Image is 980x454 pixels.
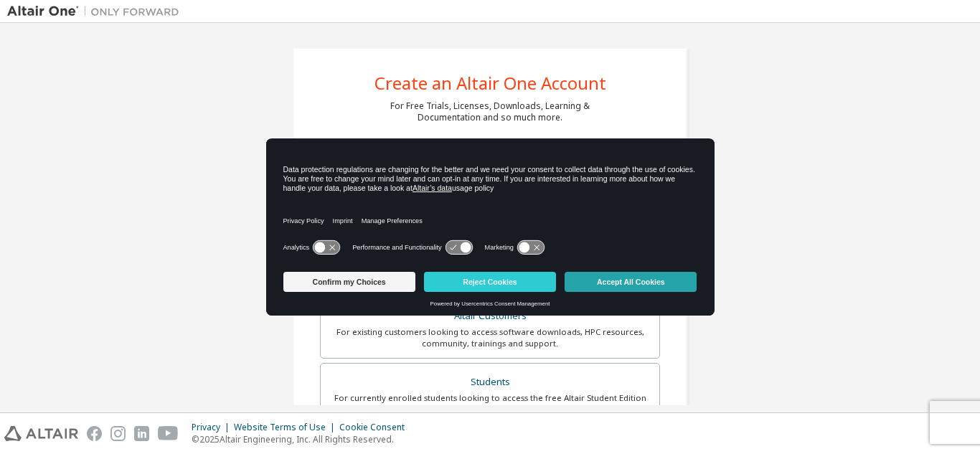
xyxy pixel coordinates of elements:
div: For existing customers looking to access software downloads, HPC resources, community, trainings ... [329,326,651,349]
div: For Free Trials, Licenses, Downloads, Learning & Documentation and so much more. [390,100,590,123]
div: Cookie Consent [339,422,413,433]
div: Privacy [192,422,234,433]
img: facebook.svg [87,426,102,441]
img: Altair One [7,4,187,19]
img: instagram.svg [110,426,126,441]
img: altair_logo.svg [4,426,78,441]
img: linkedin.svg [134,426,149,441]
div: Students [329,372,651,392]
div: Create an Altair One Account [374,75,606,92]
img: youtube.svg [158,426,179,441]
div: Website Terms of Use [234,422,339,433]
p: © 2025 Altair Engineering, Inc. All Rights Reserved. [192,433,413,445]
div: Altair Customers [329,306,651,326]
div: For currently enrolled students looking to access the free Altair Student Edition bundle and all ... [329,392,651,415]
